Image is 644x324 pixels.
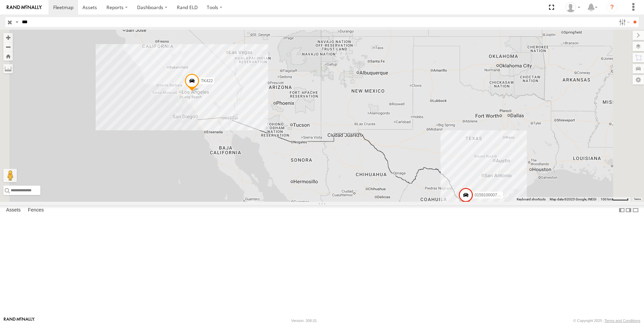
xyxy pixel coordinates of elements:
[3,64,13,73] label: Measure
[475,193,517,197] span: 015910000784812 Bad
[605,319,640,323] a: Terms and Conditions
[7,5,42,10] img: rand-logo.svg
[14,17,20,27] label: Search Query
[550,197,597,201] span: Map data ©2025 Google, INEGI
[201,78,213,83] span: TK422
[599,197,631,202] button: Map Scale: 100 km per 45 pixels
[3,205,24,215] label: Assets
[3,33,13,42] button: Zoom in
[601,197,612,201] span: 100 km
[291,319,317,323] div: Version: 308.01
[634,198,641,201] a: Terms (opens in new tab)
[607,2,617,13] i: ?
[632,205,639,215] label: Hide Summary Table
[3,52,13,61] button: Zoom Home
[3,169,17,182] button: Drag Pegman onto the map to open Street View
[25,205,47,215] label: Fences
[4,317,35,324] a: Visit our Website
[625,205,632,215] label: Dock Summary Table to the Right
[618,205,625,215] label: Dock Summary Table to the Left
[517,197,546,202] button: Keyboard shortcuts
[563,2,583,12] div: Norma Casillas
[616,17,631,27] label: Search Filter Options
[573,319,640,323] div: © Copyright 2025 -
[633,75,644,85] label: Map Settings
[3,42,13,52] button: Zoom out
